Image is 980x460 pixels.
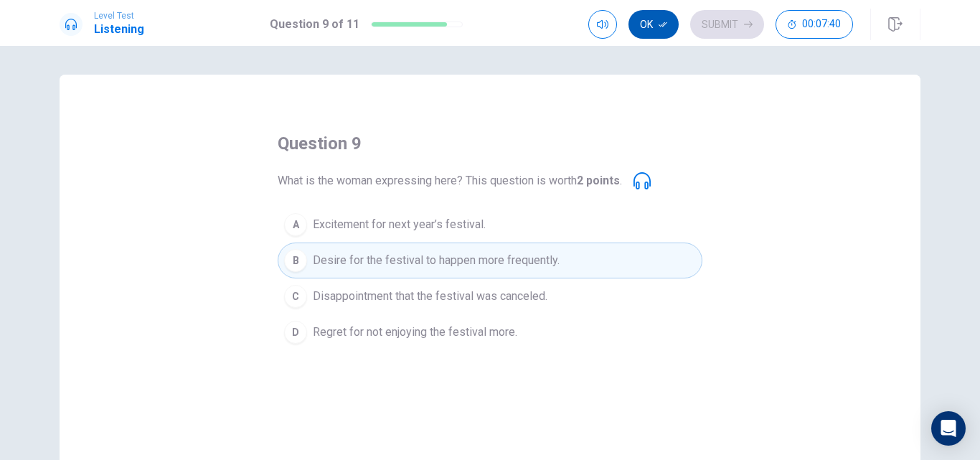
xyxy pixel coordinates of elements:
div: A [284,213,307,236]
div: B [284,249,307,272]
b: 2 points [577,174,620,187]
h4: question 9 [278,132,362,155]
div: D [284,321,307,344]
span: Excitement for next year’s festival. [313,216,486,233]
button: 00:07:40 [776,10,853,39]
button: Ok [628,10,679,39]
h1: Question 9 of 11 [270,16,359,33]
button: BDesire for the festival to happen more frequently. [278,243,702,278]
button: DRegret for not enjoying the festival more. [278,314,702,350]
span: What is the woman expressing here? This question is worth . [278,172,622,189]
div: Open Intercom Messenger [931,411,966,446]
span: Regret for not enjoying the festival more. [313,324,517,341]
span: Level Test [94,11,144,21]
span: Disappointment that the festival was canceled. [313,288,547,305]
span: Desire for the festival to happen more frequently. [313,252,560,269]
button: AExcitement for next year’s festival. [278,207,702,243]
h1: Listening [94,21,144,38]
span: 00:07:40 [802,19,841,30]
button: CDisappointment that the festival was canceled. [278,278,702,314]
div: C [284,285,307,308]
